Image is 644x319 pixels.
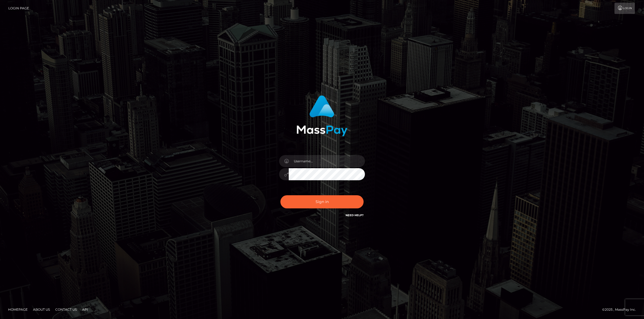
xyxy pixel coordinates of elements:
[346,213,364,217] a: Need Help?
[8,3,29,14] a: Login Page
[289,155,365,167] input: Username...
[297,95,347,136] img: MassPay Login
[80,305,90,314] a: API
[602,307,640,313] div: © 2025 , MassPay Inc.
[280,195,364,208] button: Sign in
[31,305,52,314] a: About Us
[614,3,635,14] a: Login
[6,305,30,314] a: Homepage
[53,305,79,314] a: Contact Us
